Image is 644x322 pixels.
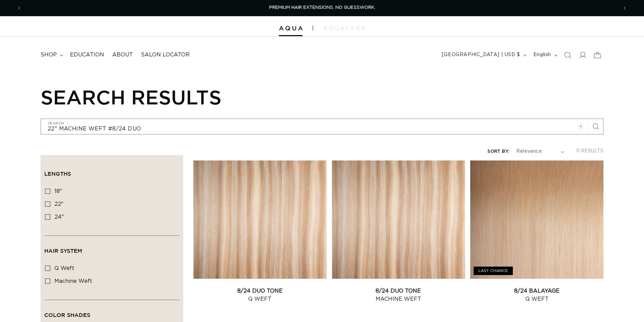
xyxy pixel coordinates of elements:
[41,51,57,58] span: shop
[12,2,27,15] button: Previous announcement
[137,47,194,63] a: Salon Locator
[617,2,632,15] button: Next announcement
[54,266,74,271] span: q weft
[576,149,603,153] span: 11 results
[108,47,137,63] a: About
[44,236,180,260] summary: Hair System (0 selected)
[44,248,82,254] span: Hair System
[487,149,509,154] label: Sort by:
[54,214,64,220] span: 24"
[588,119,603,134] button: Search
[573,119,588,134] button: Clear search term
[54,189,62,194] span: 18"
[54,201,64,207] span: 22"
[44,159,180,183] summary: Lengths (0 selected)
[66,47,108,63] a: Education
[44,171,71,177] span: Lengths
[112,51,133,58] span: About
[44,312,90,318] span: Color Shades
[442,51,520,58] span: [GEOGRAPHIC_DATA] | USD $
[54,278,92,284] span: machine weft
[533,51,551,58] span: English
[529,49,560,61] button: English
[332,287,465,303] a: 8/24 Duo Tone Machine Weft
[193,287,327,303] a: 8/24 Duo Tone Q Weft
[279,26,303,31] img: Aqua Hair Extensions
[470,287,603,303] a: 8/24 Balayage Q Weft
[37,47,66,63] summary: shop
[323,26,365,30] img: aqualyna.com
[41,85,603,108] h1: Search results
[438,49,529,61] button: [GEOGRAPHIC_DATA] | USD $
[269,5,375,10] span: PREMIUM HAIR EXTENSIONS. NO GUESSWORK.
[41,119,603,134] input: Search
[560,48,575,63] summary: Search
[70,51,104,58] span: Education
[141,51,190,58] span: Salon Locator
